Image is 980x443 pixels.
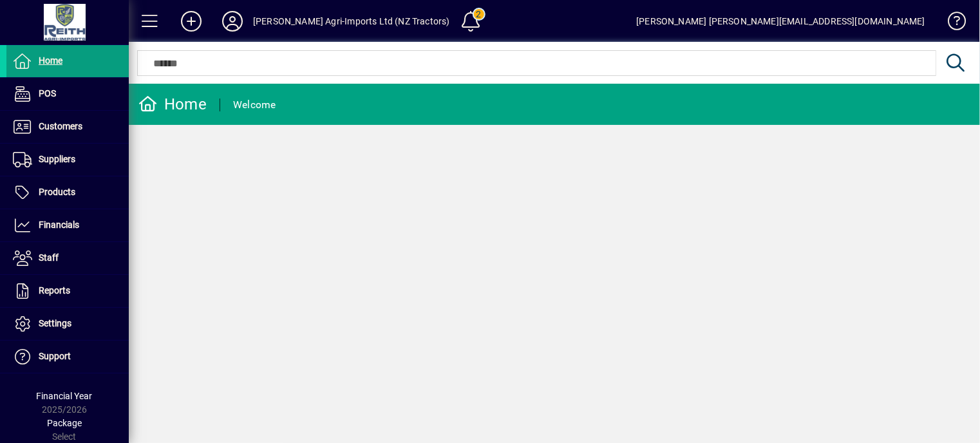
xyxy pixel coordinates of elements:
[47,418,82,428] span: Package
[6,144,129,176] a: Suppliers
[6,209,129,241] a: Financials
[6,78,129,110] a: POS
[39,187,75,197] span: Products
[938,3,964,44] a: Knowledge Base
[6,111,129,143] a: Customers
[6,308,129,340] a: Settings
[39,252,59,263] span: Staff
[39,121,82,131] span: Customers
[39,220,79,230] span: Financials
[39,154,75,164] span: Suppliers
[39,285,70,296] span: Reports
[233,95,276,115] div: Welcome
[6,341,129,373] a: Support
[6,176,129,209] a: Products
[6,275,129,307] a: Reports
[39,55,62,66] span: Home
[39,351,71,361] span: Support
[636,11,925,32] div: [PERSON_NAME] [PERSON_NAME][EMAIL_ADDRESS][DOMAIN_NAME]
[39,318,71,328] span: Settings
[171,10,212,33] button: Add
[39,88,56,99] span: POS
[138,94,207,115] div: Home
[6,242,129,274] a: Staff
[212,10,253,33] button: Profile
[253,11,450,32] div: [PERSON_NAME] Agri-Imports Ltd (NZ Tractors)
[37,391,93,401] span: Financial Year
